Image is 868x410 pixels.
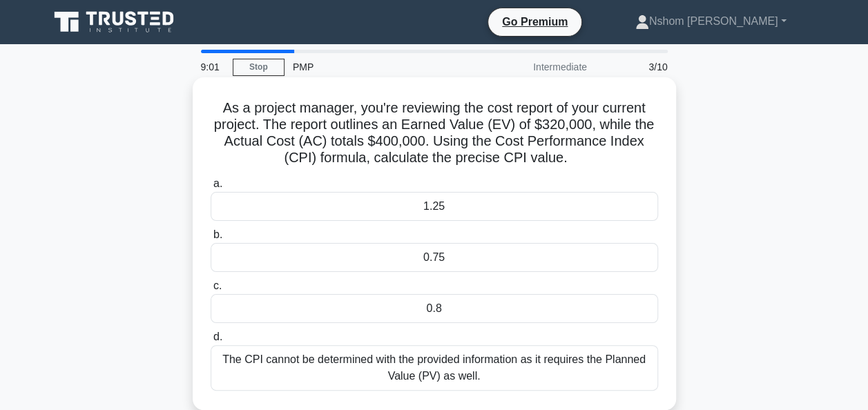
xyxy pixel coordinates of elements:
span: d. [213,331,222,342]
div: 0.8 [211,294,658,323]
span: c. [213,280,222,291]
div: The CPI cannot be determined with the provided information as it requires the Planned Value (PV) ... [211,345,658,391]
a: Stop [233,59,284,76]
a: Go Premium [494,13,576,30]
div: 1.25 [211,192,658,221]
h5: As a project manager, you're reviewing the cost report of your current project. The report outlin... [209,99,659,167]
div: 0.75 [211,243,658,272]
div: 9:01 [193,53,233,81]
div: Intermediate [474,53,595,81]
span: b. [213,228,222,240]
a: Nshom [PERSON_NAME] [602,8,820,35]
span: a. [213,177,222,189]
div: PMP [284,53,474,81]
div: 3/10 [595,53,676,81]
